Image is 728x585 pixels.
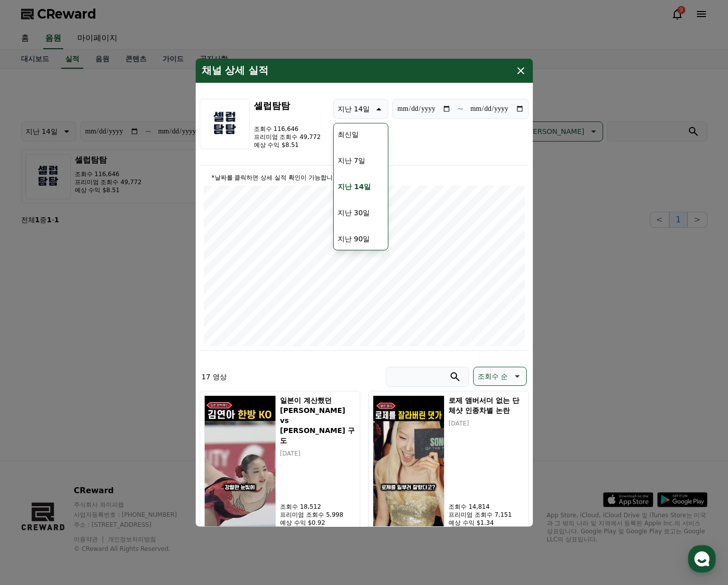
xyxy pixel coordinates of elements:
img: 일본이 계산했던 김연아 vs 마오 구도 [204,395,276,527]
a: 홈 [3,318,66,343]
p: 예상 수익 $0.92 [280,519,355,527]
p: 프리미엄 조회수 49,772 [254,133,321,141]
p: 조회수 순 [478,369,508,383]
button: 지난 14일 [334,176,375,198]
p: 예상 수익 $8.51 [254,141,321,149]
p: [DATE] [280,450,355,458]
a: 대화 [66,318,129,343]
button: 최신일 [334,123,363,145]
button: 지난 30일 [334,202,374,224]
a: 설정 [129,318,193,343]
p: 지난 14일 [338,102,370,116]
h3: 셀럽탐탐 [254,99,321,113]
span: 설정 [155,333,167,341]
img: 로제 앰버서더 없는 단체샷 인종차별 논란 [373,395,445,527]
p: 예상 수익 $1.34 [449,519,524,527]
p: [DATE] [449,419,524,427]
span: 대화 [92,334,104,342]
button: 조회수 순 [473,367,526,386]
p: *날짜를 클릭하면 상세 실적 확인이 가능합니다 [204,174,525,182]
p: 조회수 18,512 [280,503,355,511]
button: 지난 14일 [333,99,388,119]
p: 조회수 116,646 [254,125,321,133]
p: 조회수 14,814 [449,503,524,511]
button: 지난 90일 [334,228,374,250]
button: 일본이 계산했던 김연아 vs 마오 구도 일본이 계산했던 [PERSON_NAME] vs [PERSON_NAME] 구도 [DATE] 조회수 18,512 프리미엄 조회수 5,998... [200,391,360,531]
span: 홈 [32,333,38,341]
h4: 채널 상세 실적 [202,65,269,77]
p: 프리미엄 조회수 5,998 [280,511,355,519]
h5: 일본이 계산했던 [PERSON_NAME] vs [PERSON_NAME] 구도 [280,395,355,446]
img: 셀럽탐탐 [200,99,250,149]
button: 로제 앰버서더 없는 단체샷 인종차별 논란 로제 앰버서더 없는 단체샷 인종차별 논란 [DATE] 조회수 14,814 프리미엄 조회수 7,151 예상 수익 $1.34 [368,391,529,531]
p: 17 영상 [202,372,227,382]
p: 프리미엄 조회수 7,151 [449,511,524,519]
p: ~ [457,103,464,115]
button: 지난 7일 [334,150,369,172]
div: modal [196,59,533,527]
h5: 로제 앰버서더 없는 단체샷 인종차별 논란 [449,395,524,415]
